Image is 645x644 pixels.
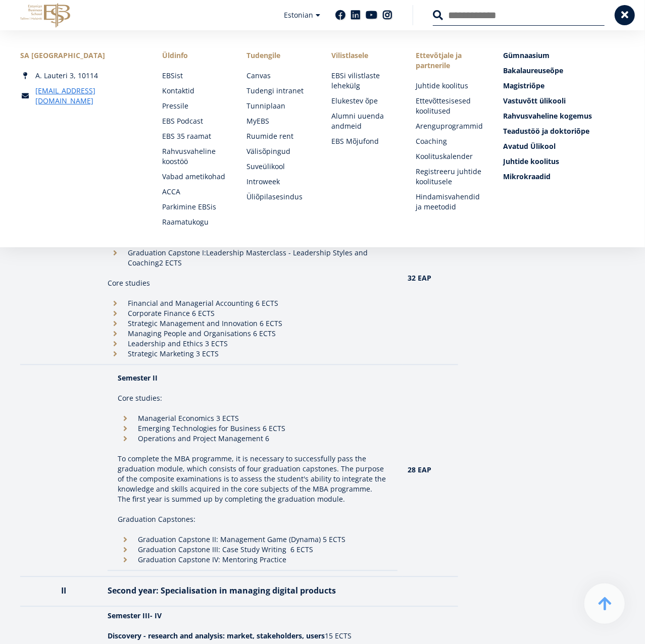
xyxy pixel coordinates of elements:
span: Gümnaasium [503,50,550,60]
span: Teadustöö ja doktoriõpe [503,126,589,136]
span: Vastuvõtt ülikooli [503,96,566,105]
li: Graduation Capstone IV: Mentoring Practice [118,555,387,565]
a: Suveülikool [246,162,311,172]
li: Graduation Capstone III: Case Study Writing 6 ECTS [118,545,387,555]
strong: Semester II [118,373,158,383]
a: EBS Mõjufond [331,136,395,146]
li: Strategic Management and Innovation 6 ECTS [108,319,398,329]
input: Üheaastane eestikeelne MBA [3,99,10,106]
span: Magistriõpe [503,81,544,90]
div: A. Lauteri 3, 10114 [20,71,142,81]
a: Tunniplaan [246,101,311,111]
a: Gümnaasium [503,50,625,61]
li: Emerging Technologies for Business 6 ECTS [118,424,387,434]
a: Elukestev õpe [331,96,395,106]
a: Pressile [162,101,226,111]
a: Hindamisvahendid ja meetodid [416,192,483,212]
strong: Discovery - research and analysis: market, stakeholders, users [108,631,325,641]
a: EBSi vilistlaste lehekülg [331,71,395,91]
span: Üldinfo [162,50,226,61]
input: Tehnoloogia ja innovatsiooni juhtimine (MBA) [3,127,10,134]
a: Youtube [366,10,377,20]
a: ACCA [162,187,226,197]
a: Magistriõpe [503,81,625,91]
a: Canvas [246,71,311,81]
input: Kaheaastane MBA [3,113,10,120]
span: Avatud Ülikool [503,141,556,151]
span: Üheaastane eestikeelne MBA [12,99,99,109]
a: Instagram [382,10,392,20]
span: Rahvusvaheline kogemus [503,111,592,121]
a: Registreeru juhtide koolitusele [416,167,483,187]
span: Perekonnanimi [240,1,286,10]
b: Leadership Masterclass - Leadership Styles and Coaching [128,248,368,268]
a: Koolituskalender [416,151,483,162]
a: Teadustöö ja doktoriõpe [503,126,625,136]
li: Financial and Managerial Accounting 6 ECTS [108,299,398,309]
p: Core studies [108,279,398,289]
a: Ettevõttesisesed koolitused [416,96,483,116]
li: Operations and Project Management 6 [118,434,387,444]
a: Kontaktid [162,86,226,96]
a: Parkimine EBSis [162,202,226,212]
a: Juhtide koolitus [416,81,483,91]
a: MyEBS [246,116,311,126]
div: SA [GEOGRAPHIC_DATA] [20,50,142,61]
a: Bakalaureuseõpe [503,66,625,76]
li: Managing People and Organisations 6 ECTS [108,329,398,339]
span: Bakalaureuseõpe [503,66,563,75]
a: Avatud Ülikool [503,141,625,151]
a: EBS 35 raamat [162,131,226,141]
li: Leadership and Ethics 3 ECTS [108,339,398,349]
a: EBS Podcast [162,116,226,126]
strong: 32 EAP [408,274,431,283]
a: Ruumide rent [246,131,311,141]
p: To complete the MBA programme, it is necessary to successfully pass the graduation module, which ... [118,454,387,495]
a: Tudengile [246,50,311,61]
a: Juhtide koolitus [503,156,625,167]
strong: Semester III- IV [108,611,162,621]
th: II [20,577,103,607]
a: Tudengi intranet [246,86,311,96]
li: Managerial Economics 3 ECTS [118,414,387,424]
span: Juhtide koolitus [503,156,559,166]
a: Üliõpilasesindus [246,192,311,202]
a: [EMAIL_ADDRESS][DOMAIN_NAME] [35,86,142,106]
a: Vabad ametikohad [162,172,226,182]
span: Ettevõtjale ja partnerile [416,50,483,71]
span: Tehnoloogia ja innovatsiooni juhtimine (MBA) [12,127,149,136]
th: Second year: Specialisation in managing digital products [103,577,403,607]
li: Strategic Marketing 3 ECTS [108,349,398,359]
a: Rahvusvaheline koostöö [162,146,226,167]
a: Alumni uuenda andmeid [331,111,395,131]
a: Coaching [416,136,483,146]
p: 15 ECTS [108,631,398,641]
a: Mikrokraadid [503,172,625,182]
strong: 28 EAP [408,465,431,475]
p: Graduation Capstones: [118,515,387,525]
a: Raamatukogu [162,217,226,227]
p: Core studies: [118,394,387,404]
a: Välisõpingud [246,146,311,156]
span: Kaheaastane MBA [12,113,67,122]
li: Corporate Finance 6 ECTS [108,309,398,319]
li: Graduation Capstone I: 2 ECTS [108,248,398,269]
a: Introweek [246,177,311,187]
span: Mikrokraadid [503,172,551,181]
li: Graduation Capstone II: Management Game (Dynama) 5 ECTS [118,535,387,545]
span: Vilistlasele [331,50,395,61]
p: The first year is summed up by completing the graduation module. [118,495,387,515]
a: EBSist [162,71,226,81]
a: Linkedin [351,10,361,20]
a: Vastuvõtt ülikooli [503,96,625,106]
a: Arenguprogrammid [416,121,483,131]
a: Facebook [335,10,345,20]
a: Rahvusvaheline kogemus [503,111,625,121]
